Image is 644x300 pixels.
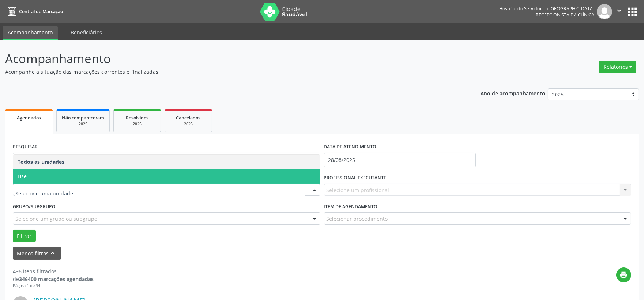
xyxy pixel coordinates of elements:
div: de [13,275,94,283]
div: 2025 [170,121,207,127]
label: DATA DE ATENDIMENTO [324,141,377,153]
label: Grupo/Subgrupo [13,201,56,212]
a: Acompanhamento [3,26,58,40]
div: 2025 [119,121,155,127]
a: Beneficiários [65,26,107,39]
i: print [620,271,628,279]
div: Hospital do Servidor do [GEOGRAPHIC_DATA] [499,5,594,12]
span: Não compareceram [62,115,104,121]
p: Acompanhe a situação das marcações correntes e finalizadas [5,68,449,76]
button: Filtrar [13,230,36,242]
p: Ano de acompanhamento [481,88,545,98]
div: Página 1 de 34 [13,283,94,289]
span: Agendados [17,115,41,121]
span: Resolvidos [126,115,148,121]
p: Acompanhamento [5,50,449,68]
input: Selecione uma unidade [15,186,305,201]
button:  [612,4,626,19]
span: Recepcionista da clínica [536,12,594,18]
label: PESQUISAR [13,141,38,153]
button: print [616,267,631,282]
span: Todos as unidades [18,158,64,165]
label: Item de agendamento [324,201,378,212]
span: Selecionar procedimento [327,215,388,223]
a: Central de Marcação [5,5,63,18]
img: img [597,4,612,19]
span: Hse [18,173,27,180]
span: Cancelados [176,115,201,121]
div: 2025 [62,121,104,127]
button: Relatórios [599,61,636,73]
input: Nome, código do beneficiário ou CPF [13,153,320,167]
span: Central de Marcação [19,8,63,15]
div: 496 itens filtrados [13,267,94,275]
input: Selecione um intervalo [324,153,476,167]
strong: 346400 marcações agendadas [19,276,94,282]
i: keyboard_arrow_up [49,249,57,257]
button: Menos filtroskeyboard_arrow_up [13,247,61,260]
span: Selecione um grupo ou subgrupo [15,215,97,223]
label: PROFISSIONAL EXECUTANTE [324,172,387,184]
button: apps [626,5,639,18]
i:  [615,7,623,15]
